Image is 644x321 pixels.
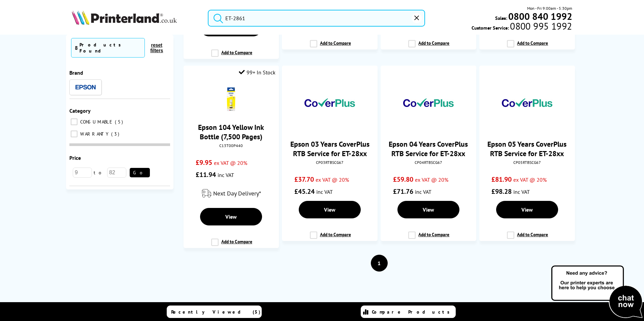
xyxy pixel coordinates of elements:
[513,176,547,183] span: ex VAT @ 20%
[107,168,126,178] input: 82
[78,119,114,125] span: CONSUMABLE
[487,139,567,158] a: Epson 05 Years CoverPlus RTB Service for ET-28xx
[75,85,96,90] img: Epson
[71,131,77,137] input: WARRANTY 3
[324,206,335,213] span: View
[115,119,125,125] span: 5
[316,188,333,195] span: inc VAT
[225,213,237,220] span: View
[403,77,454,128] img: epson-coverplus-warranty-logo-small.jpg
[208,10,425,27] input: Search
[79,42,141,54] div: Products Found
[187,184,276,203] div: modal_delivery
[78,131,110,137] span: WARRANTY
[310,231,351,244] label: Add to Compare
[290,139,369,158] a: Epson 03 Years CoverPlus RTB Service for ET-28xx
[372,309,453,315] span: Compare Products
[507,13,572,20] a: 0800 840 1992
[72,10,177,25] img: Printerland Logo
[145,42,168,53] button: reset filters
[397,201,459,218] a: View
[491,187,512,196] span: £98.28
[389,139,468,158] a: Epson 04 Years CoverPlus RTB Service for ET-28xx
[393,187,413,196] span: £71.76
[386,160,471,165] div: CP04RTBSCG67
[527,5,572,11] span: Mon - Fri 9:00am - 5:30pm
[550,264,644,320] img: Open Live Chat window
[513,188,530,195] span: inc VAT
[211,239,252,251] label: Add to Compare
[408,40,449,53] label: Add to Compare
[491,175,512,184] span: £81.90
[69,107,91,114] span: Category
[211,49,252,62] label: Add to Compare
[189,143,274,148] div: C13T00P440
[423,206,434,213] span: View
[415,188,431,195] span: inc VAT
[218,172,234,178] span: inc VAT
[521,206,533,213] span: View
[408,231,449,244] label: Add to Compare
[310,40,351,53] label: Add to Compare
[167,306,262,318] a: Recently Viewed (5)
[294,187,315,196] span: £45.24
[213,189,261,197] span: Next Day Delivery*
[415,176,448,183] span: ex VAT @ 20%
[361,306,456,318] a: Compare Products
[507,40,548,53] label: Add to Compare
[171,309,261,315] span: Recently Viewed (5)
[214,159,247,166] span: ex VAT @ 20%
[69,69,83,76] span: Brand
[239,69,276,76] div: 99+ In Stock
[472,23,572,31] span: Customer Service:
[111,131,121,137] span: 3
[304,77,355,128] img: epson-coverplus-warranty-logo-small.jpg
[130,168,150,177] button: Go
[75,44,78,51] span: 8
[287,160,372,165] div: CP03RTBSCG67
[71,118,77,125] input: CONSUMABLE 5
[73,168,92,178] input: 9
[509,23,572,29] span: 0800 995 1992
[484,160,570,165] div: CP05RTBSCG67
[502,77,552,128] img: epson-coverplus-warranty-logo-small.jpg
[316,176,349,183] span: ex VAT @ 20%
[495,15,507,21] span: Sales:
[393,175,413,184] span: £59.80
[196,158,212,167] span: £9.95
[299,201,361,218] a: View
[198,122,264,141] a: Epson 104 Yellow Ink Bottle (7,500 Pages)
[219,87,243,111] img: Epson-104-Yellow-Ink-Bottle2-Small.gif
[196,170,216,179] span: £11.94
[72,10,199,26] a: Printerland Logo
[496,201,558,218] a: View
[200,208,262,225] a: View
[92,170,107,176] span: to
[69,154,81,161] span: Price
[507,231,548,244] label: Add to Compare
[508,10,572,23] b: 0800 840 1992
[294,175,314,184] span: £37.70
